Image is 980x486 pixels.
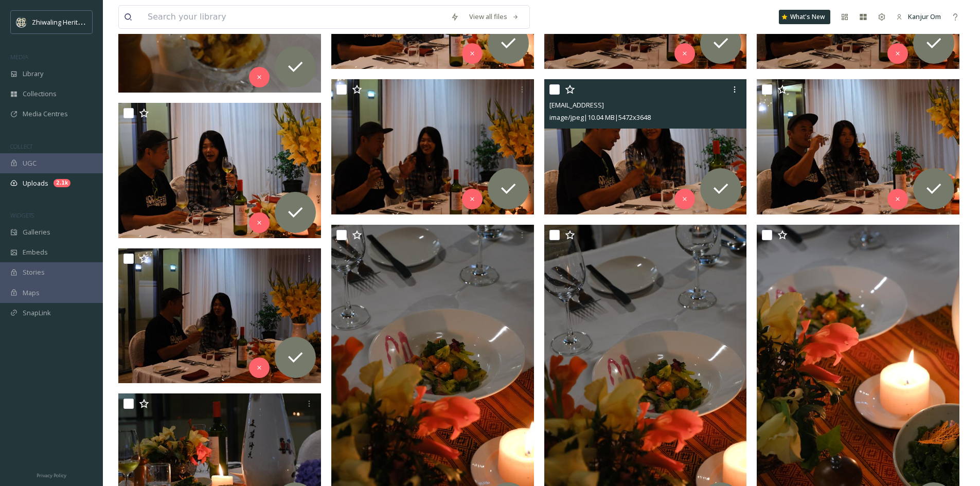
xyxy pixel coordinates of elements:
[23,109,68,119] span: Media Centres
[549,113,651,122] span: image/jpeg | 10.04 MB | 5472 x 3648
[23,247,48,257] span: Embeds
[16,17,27,27] img: Screenshot%202025-04-29%20at%2011.05.50.png
[23,89,57,99] span: Collections
[544,79,747,214] img: ext_1758013009.655365_andaravivi123@gmail.com-DSCF7505.JPG
[908,12,941,21] span: Kanjur Om
[331,79,534,214] img: ext_1758013018.890748_andaravivi123@gmail.com-DSCF7506.JPG
[23,158,37,168] span: UGC
[549,100,604,110] span: [EMAIL_ADDRESS]
[10,53,28,61] span: MEDIA
[23,227,50,237] span: Galleries
[118,248,321,384] img: ext_1758013030.943934_andaravivi123@gmail.com-DSCF7509.JPG
[10,142,32,150] span: COLLECT
[757,79,959,214] img: ext_1758013003.715963_andaravivi123@gmail.com-DSCF7504.JPG
[37,472,66,479] span: Privacy Policy
[54,179,70,187] div: 2.1k
[891,7,946,27] a: Kanjur Om
[23,308,51,318] span: SnapLink
[142,6,446,28] input: Search your library
[10,211,34,219] span: WIDGETS
[23,178,48,188] span: Uploads
[23,69,43,79] span: Library
[464,7,524,27] a: View all files
[779,10,830,24] a: What's New
[23,288,40,298] span: Maps
[32,17,89,27] span: Zhiwaling Heritage
[37,469,66,481] a: Privacy Policy
[23,267,45,277] span: Stories
[118,103,321,238] img: ext_1758013038.996474_andaravivi123@gmail.com-DSCF7511.JPG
